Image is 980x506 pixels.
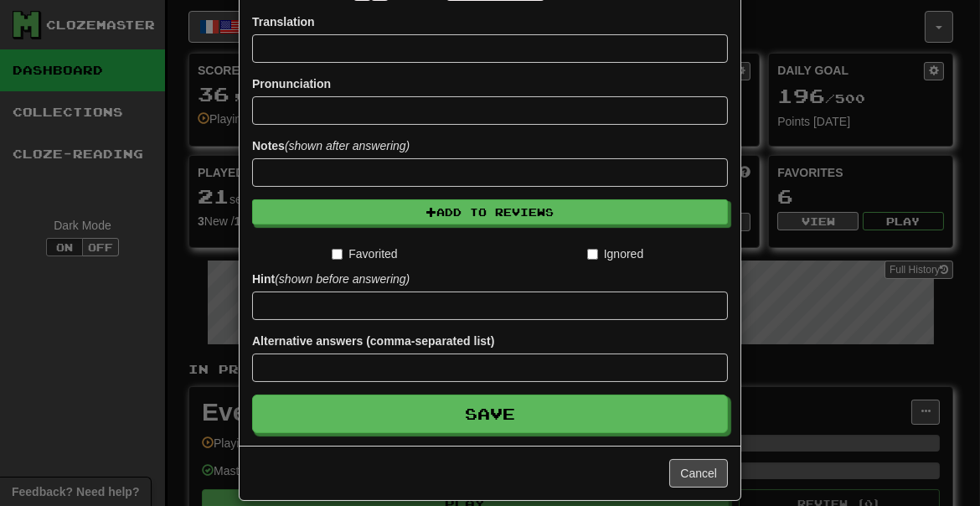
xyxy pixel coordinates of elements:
em: (shown after answering) [285,139,410,152]
label: Notes [252,137,410,154]
em: (shown before answering) [275,272,410,286]
input: Favorited [332,249,343,260]
button: Cancel [669,459,728,488]
label: Ignored [587,245,643,262]
button: Add to Reviews [252,199,728,225]
label: Pronunciation [252,75,331,92]
button: Save [252,395,728,433]
label: Translation [252,13,315,30]
label: Alternative answers (comma-separated list) [252,333,494,349]
label: Favorited [332,245,397,262]
input: Ignored [587,249,598,260]
label: Hint [252,271,410,287]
